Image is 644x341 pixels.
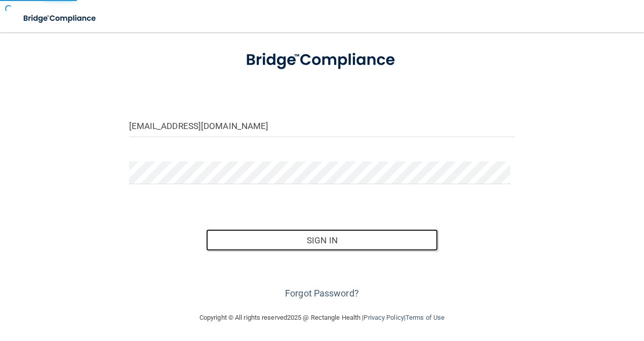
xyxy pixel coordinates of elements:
[15,8,105,29] img: bridge_compliance_login_screen.278c3ca4.svg
[364,314,404,321] a: Privacy Policy
[285,288,359,299] a: Forgot Password?
[137,302,507,334] div: Copyright © All rights reserved 2025 @ Rectangle Health | |
[229,39,415,81] img: bridge_compliance_login_screen.278c3ca4.svg
[206,229,438,251] button: Sign In
[406,314,445,321] a: Terms of Use
[129,114,515,137] input: Email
